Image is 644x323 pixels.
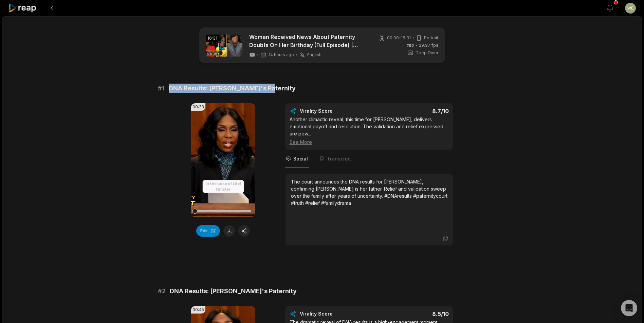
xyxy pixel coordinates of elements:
span: fps [431,43,438,48]
nav: Tabs [285,150,453,168]
span: # 1 [158,84,165,93]
span: Social [293,155,308,162]
span: 29.97 [419,42,438,48]
video: Your browser does not support mp4 format. [191,103,255,217]
a: Woman Received News About Paternity Doubts On Her Birthday (Full Episode) | Paternity Court [249,33,366,49]
span: Transcript [327,155,351,162]
span: 00:00 - 16:31 [387,35,411,41]
button: Edit [196,225,220,237]
div: The court announces the DNA results for [PERSON_NAME], confirming [PERSON_NAME] is her father. Re... [291,178,447,207]
div: Open Intercom Messenger [621,300,637,316]
div: 8.7 /10 [376,108,449,114]
span: # 2 [158,286,166,296]
div: 8.5 /10 [376,310,449,317]
div: Another climactic reveal, this time for [PERSON_NAME], delivers emotional payoff and resolution. ... [290,116,449,146]
span: Portrait [424,35,438,41]
div: See More [290,138,449,146]
span: DNA Results: [PERSON_NAME]'s Paternity [169,84,296,93]
span: Deep Diver [416,50,438,56]
span: 14 hours ago [269,52,294,58]
div: Virality Score [300,310,373,317]
span: English [307,52,321,58]
div: Virality Score [300,108,373,114]
span: DNA Results: [PERSON_NAME]'s Paternity [170,286,297,296]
